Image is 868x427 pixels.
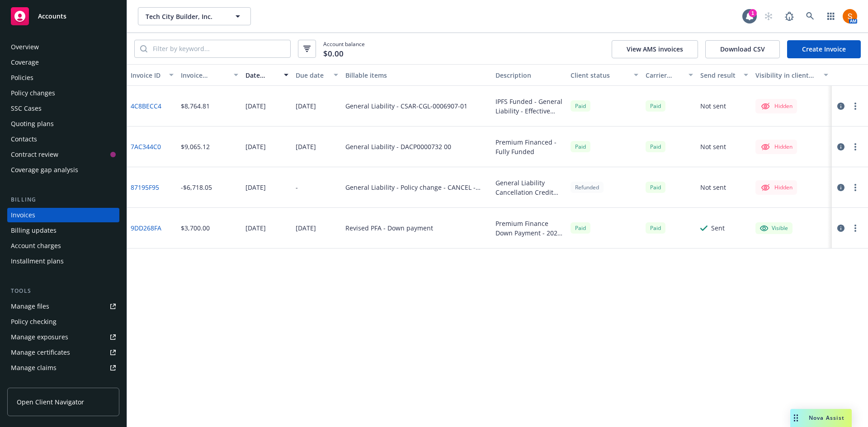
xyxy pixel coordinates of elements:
[755,70,818,80] div: Visibility in client dash
[809,414,844,422] span: Nova Assist
[11,86,55,100] div: Policy changes
[571,141,590,152] span: Paid
[700,183,726,192] div: Not sent
[7,70,119,85] a: Policies
[131,223,161,233] a: 9DD268FA
[7,132,119,146] a: Contacts
[822,7,840,25] a: Switch app
[642,64,697,86] button: Carrier status
[345,223,433,233] div: Revised PFA - Down payment
[495,137,563,156] div: Premium Financed - Fully Funded
[11,55,39,70] div: Coverage
[296,70,329,80] div: Due date
[495,97,563,116] div: IPFS Funded - General Liability - Effective [DATE]
[323,48,344,60] span: $0.00
[323,40,365,57] span: Account balance
[11,330,68,344] div: Manage exposures
[296,223,316,233] div: [DATE]
[11,208,35,222] div: Invoices
[7,208,119,222] a: Invoices
[495,219,563,238] div: Premium Finance Down Payment - 2024 General Liability Reinstatement - Newfront Insurance
[146,12,224,21] span: Tech City Builder, Inc.
[181,101,210,111] div: $8,764.81
[780,7,798,25] a: Report a Bug
[11,223,57,238] div: Billing updates
[11,147,58,162] div: Contract review
[7,239,119,253] a: Account charges
[646,100,665,112] div: Paid
[127,64,177,86] button: Invoice ID
[7,286,119,296] div: Tools
[492,64,567,86] button: Description
[131,142,161,151] a: 7AC344C0
[11,117,54,131] div: Quoting plans
[181,183,212,192] div: -$6,718.05
[345,142,451,151] div: General Liability - DACP0000732 00
[7,86,119,100] a: Policy changes
[571,182,604,193] div: Refunded
[705,40,780,58] button: Download CSV
[697,64,752,86] button: Send result
[7,223,119,238] a: Billing updates
[11,361,57,375] div: Manage claims
[7,55,119,70] a: Coverage
[11,314,57,329] div: Policy checking
[181,142,210,151] div: $9,065.12
[7,40,119,54] a: Overview
[245,70,278,80] div: Date issued
[646,222,665,234] span: Paid
[646,70,684,80] div: Carrier status
[759,7,778,25] a: Start snowing
[612,40,698,58] button: View AMS invoices
[11,101,42,116] div: SSC Cases
[11,163,78,177] div: Coverage gap analysis
[181,223,210,233] div: $3,700.00
[7,254,119,268] a: Installment plans
[245,101,266,111] div: [DATE]
[646,141,665,152] div: Paid
[700,142,726,151] div: Not sent
[138,7,251,25] button: Tech City Builder, Inc.
[571,100,590,112] div: Paid
[749,9,757,17] div: 1
[177,64,242,86] button: Invoice amount
[38,13,66,20] span: Accounts
[296,101,316,111] div: [DATE]
[131,70,164,80] div: Invoice ID
[11,132,37,146] div: Contacts
[131,183,159,192] a: 87195F95
[646,182,665,193] span: Paid
[7,101,119,116] a: SSC Cases
[7,195,119,204] div: Billing
[7,147,119,162] a: Contract review
[760,224,788,232] div: Visible
[787,40,861,58] a: Create Invoice
[571,222,590,234] div: Paid
[7,361,119,375] a: Manage claims
[131,101,161,111] a: 4C8BECC4
[495,178,563,197] div: General Liability Cancellation Credit Invoice
[790,409,852,427] button: Nova Assist
[801,7,819,25] a: Search
[342,64,492,86] button: Billable items
[760,141,793,152] div: Hidden
[245,183,266,192] div: [DATE]
[7,299,119,314] a: Manage files
[292,64,342,86] button: Due date
[181,70,229,80] div: Invoice amount
[7,330,119,344] a: Manage exposures
[571,70,628,80] div: Client status
[11,239,61,253] div: Account charges
[495,70,563,80] div: Description
[11,40,39,54] div: Overview
[11,376,53,390] div: Manage BORs
[296,142,316,151] div: [DATE]
[345,101,467,111] div: General Liability - CSAR-CGL-0006907-01
[345,183,488,192] div: General Liability - Policy change - CANCEL - DACP000034600
[760,182,793,193] div: Hidden
[7,163,119,177] a: Coverage gap analysis
[140,45,147,52] svg: Search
